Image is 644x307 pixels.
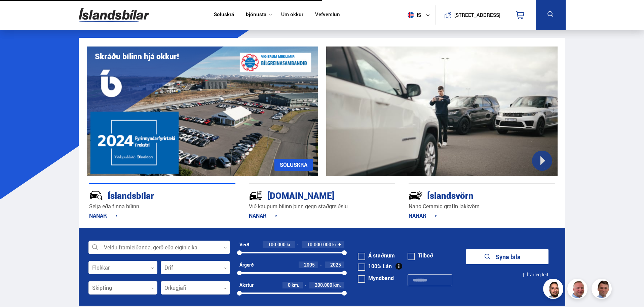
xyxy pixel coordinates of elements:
span: km. [333,282,341,288]
span: kr. [332,242,337,247]
label: 100% Lán [358,264,392,269]
span: km. [292,282,299,288]
span: 2025 [330,262,341,268]
img: G0Ugv5HjCgRt.svg [79,4,149,26]
a: NÁNAR [409,212,437,219]
span: + [338,242,341,247]
a: Vefverslun [315,11,340,19]
p: Nano Ceramic grafín lakkvörn [409,203,555,210]
div: Árgerð [239,262,254,268]
img: siFngHWaQ9KaOqBr.png [568,280,589,300]
label: Myndband [358,275,394,281]
label: Tilboð [408,253,433,258]
a: [STREET_ADDRESS] [439,5,504,25]
span: 10.000.000 [307,241,331,248]
span: 200.000 [315,282,332,288]
img: tr5P-W3DuiFaO7aO.svg [249,188,263,203]
a: SÖLUSKRÁ [274,159,313,171]
img: nhp88E3Fdnt1Opn2.png [544,280,564,300]
div: Íslandsbílar [89,189,212,201]
a: Um okkur [281,11,303,19]
span: is [405,12,422,18]
span: kr. [287,242,292,247]
img: -Svtn6bYgwAsiwNX.svg [409,188,423,203]
span: 0 [288,282,291,288]
label: Á staðnum [358,253,395,258]
button: is [405,5,435,25]
a: NÁNAR [89,212,118,219]
img: svg+xml;base64,PHN2ZyB4bWxucz0iaHR0cDovL3d3dy53My5vcmcvMjAwMC9zdmciIHdpZHRoPSI1MTIiIGhlaWdodD0iNT... [408,12,414,18]
button: Ítarleg leit [521,267,548,282]
a: Söluskrá [214,11,234,19]
p: Selja eða finna bílinn [89,203,235,210]
button: Sýna bíla [466,249,548,264]
a: NÁNAR [249,212,277,219]
img: FbJEzSuNWCJXmdc-.webp [593,280,613,300]
p: Við kaupum bílinn þinn gegn staðgreiðslu [249,203,395,210]
div: Verð [239,242,249,247]
button: Þjónusta [246,11,266,18]
div: Íslandsvörn [409,189,531,201]
button: [STREET_ADDRESS] [457,12,498,18]
img: JRvxyua_JYH6wB4c.svg [89,188,103,203]
h1: Skráðu bílinn hjá okkur! [95,52,179,61]
div: Akstur [239,282,254,288]
div: [DOMAIN_NAME] [249,189,371,201]
img: eKx6w-_Home_640_.png [87,47,318,176]
span: 2005 [304,262,315,268]
span: 100.000 [268,241,286,248]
